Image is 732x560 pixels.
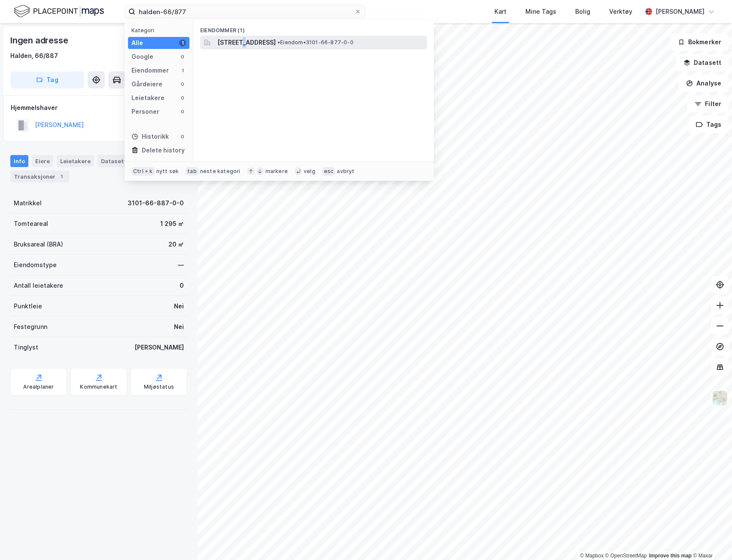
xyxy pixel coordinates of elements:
div: 1 [179,67,186,74]
div: Alle [131,38,143,48]
div: Datasett [98,155,130,167]
div: Tinglyst [14,342,38,353]
button: Analyse [679,75,729,92]
div: Delete history [142,145,185,155]
button: Tags [689,116,729,133]
button: Filter [687,95,729,113]
div: Kommunekart [80,383,117,390]
div: Info [10,155,28,167]
div: Kontrollprogram for chat [689,519,732,560]
img: logo.f888ab2527a4732fd821a326f86c7f29.svg [14,4,104,19]
div: 0 [179,81,186,88]
div: Personer [131,107,159,117]
input: Søk på adresse, matrikkel, gårdeiere, leietakere eller personer [135,5,354,18]
div: Transaksjoner [10,170,69,183]
div: Matrikkel [14,198,42,208]
div: Mine Tags [525,6,556,17]
img: Z [712,390,728,406]
a: OpenStreetMap [605,553,647,559]
div: Tomteareal [14,219,48,229]
div: Nei [174,301,184,311]
div: neste kategori [200,168,241,175]
div: 0 [179,108,186,115]
div: 0 [180,280,184,291]
div: [PERSON_NAME] [656,6,705,17]
div: Bruksareal (BRA) [14,239,63,250]
div: Punktleie [14,301,42,311]
div: velg [304,168,315,175]
div: Halden, 66/887 [10,51,58,61]
button: Bokmerker [671,33,729,51]
div: Verktøy [609,6,632,17]
div: 1 [57,172,66,181]
span: Eiendom • 3101-66-877-0-0 [278,39,354,46]
div: 1 [179,40,186,46]
div: Ingen adresse [10,33,70,47]
div: 1 295 ㎡ [160,219,184,229]
iframe: Chat Widget [689,519,732,560]
div: Eiendommer (1) [193,20,434,36]
div: — [178,260,184,270]
span: • [278,39,280,46]
div: esc [322,167,335,176]
button: Datasett [676,54,729,71]
div: 0 [179,94,186,101]
div: nytt søk [156,168,179,175]
div: tab [186,167,198,176]
div: Ctrl + k [131,167,155,176]
div: Kategori [131,27,189,33]
a: Mapbox [580,553,604,559]
div: Bolig [575,6,590,17]
button: Tag [10,71,84,88]
div: Eiendommer [131,65,169,76]
div: Eiendomstype [14,260,57,270]
div: Gårdeiere [131,79,162,89]
div: Miljøstatus [144,383,174,390]
div: Google [131,52,153,62]
div: Leietakere [131,93,165,103]
div: [PERSON_NAME] [134,342,184,353]
div: Festegrunn [14,322,47,332]
div: Historikk [131,131,169,142]
a: Improve this map [649,553,692,559]
div: Hjemmelshaver [11,103,187,113]
div: avbryt [337,168,354,175]
div: Kart [494,6,506,17]
div: Antall leietakere [14,280,63,291]
div: markere [265,168,288,175]
span: [STREET_ADDRESS] [217,37,276,48]
div: Nei [174,322,184,332]
div: Leietakere [57,155,94,167]
div: 0 [179,53,186,60]
div: 20 ㎡ [168,239,184,250]
div: 0 [179,133,186,140]
div: Arealplaner [23,383,54,390]
div: Eiere [32,155,53,167]
div: 3101-66-887-0-0 [128,198,184,208]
